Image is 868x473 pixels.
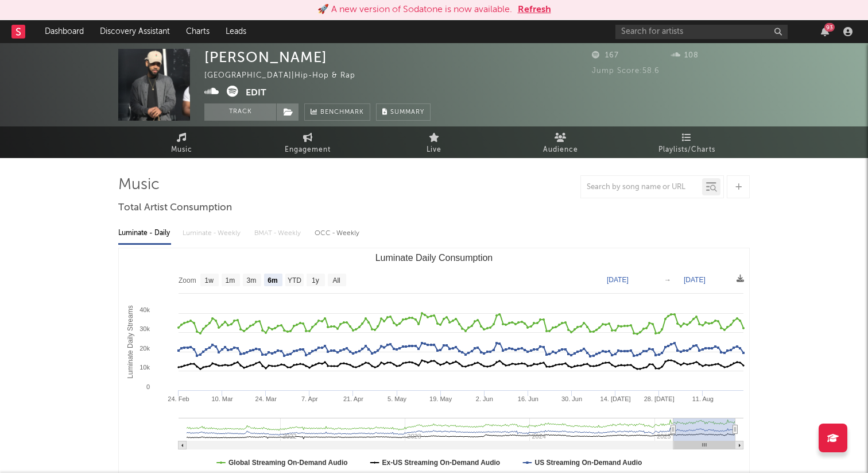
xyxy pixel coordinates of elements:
[387,395,407,402] text: 5. May
[390,109,424,116] span: Summary
[118,126,245,158] a: Music
[211,395,233,402] text: 10. Mar
[332,276,340,284] text: All
[664,276,671,284] text: →
[315,224,361,243] div: OCC - Weekly
[671,52,699,59] span: 108
[146,383,150,390] text: 0
[427,143,441,157] span: Live
[317,3,512,17] div: 🚀 A new version of Sodatone is now available.
[304,103,370,121] a: Benchmark
[126,305,134,378] text: Luminate Daily Streams
[118,224,171,243] div: Luminate - Daily
[118,201,232,215] span: Total Artist Consumption
[534,459,642,467] text: US Streaming On-Demand Audio
[178,20,218,43] a: Charts
[343,395,363,402] text: 21. Apr
[245,126,371,158] a: Engagement
[375,253,493,263] text: Luminate Daily Consumption
[268,276,277,284] text: 6m
[139,306,150,313] text: 40k
[312,276,319,284] text: 1y
[228,459,348,467] text: Global Streaming On-Demand Audio
[255,395,277,402] text: 24. Mar
[139,364,150,371] text: 10k
[204,69,369,83] div: [GEOGRAPHIC_DATA] | Hip-hop & Rap
[205,276,214,284] text: 1w
[684,276,706,284] text: [DATE]
[543,143,578,157] span: Audience
[658,143,715,157] span: Playlists/Charts
[204,49,327,66] div: [PERSON_NAME]
[497,126,623,158] a: Audience
[821,27,829,36] button: 93
[607,276,629,284] text: [DATE]
[561,395,582,402] text: 30. Jun
[476,395,493,402] text: 2. Jun
[246,86,266,100] button: Edit
[320,106,364,120] span: Benchmark
[623,126,750,158] a: Playlists/Charts
[226,276,235,284] text: 1m
[371,126,497,158] a: Live
[168,395,189,402] text: 24. Feb
[592,67,660,75] span: Jump Score: 58.6
[644,395,675,402] text: 28. [DATE]
[518,395,538,402] text: 16. Jun
[615,25,788,39] input: Search for artists
[92,20,178,43] a: Discovery Assistant
[139,325,150,332] text: 30k
[301,395,318,402] text: 7. Apr
[376,103,431,121] button: Summary
[581,183,702,192] input: Search by song name or URL
[139,345,150,352] text: 20k
[204,103,276,121] button: Track
[285,143,331,157] span: Engagement
[429,395,452,402] text: 19. May
[247,276,257,284] text: 3m
[37,20,92,43] a: Dashboard
[824,23,835,32] div: 93
[592,52,619,59] span: 167
[382,459,501,467] text: Ex-US Streaming On-Demand Audio
[518,3,551,17] button: Refresh
[171,143,192,157] span: Music
[600,395,631,402] text: 14. [DATE]
[692,395,714,402] text: 11. Aug
[218,20,254,43] a: Leads
[179,276,196,284] text: Zoom
[288,276,301,284] text: YTD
